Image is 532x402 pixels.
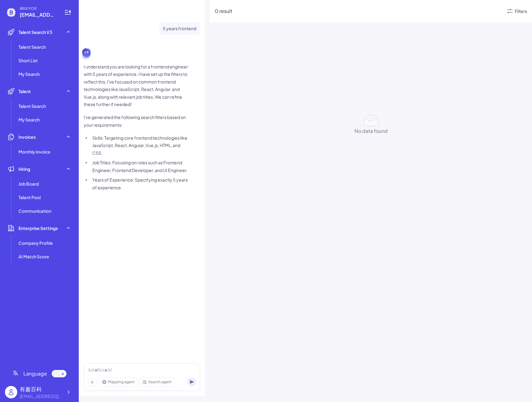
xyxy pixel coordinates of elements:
[18,181,39,187] span: Job Board
[5,386,17,398] img: user_logo.png
[91,176,188,191] li: Years of Experience: Specifying exactly 5 years of experience.
[18,253,49,260] span: AI Match Score
[18,240,53,246] span: Company Profile
[91,134,188,157] li: Skills: Targeting core frontend technologies like JavaScript, React, Angular, Vue.js, HTML, and CSS.
[20,6,57,11] span: BRIX FOR
[18,208,51,214] span: Communication
[18,134,36,140] span: Invoices
[18,88,31,94] span: Talent
[515,8,527,14] div: Filters
[84,113,188,129] p: I've generated the following search filters based on your requirements:
[18,117,40,123] span: My Search
[84,63,188,108] p: I understand you are looking for a frontend engineer with 5 years of experience. I have set up th...
[18,149,50,155] span: Monthly invoice
[20,393,63,400] div: youqu272@gmail.com
[18,103,46,109] span: Talent Search
[215,8,232,14] span: 0 result
[18,29,52,35] span: Talent Search V3
[18,44,46,50] span: Talent Search
[18,71,40,77] span: My Search
[354,127,388,135] div: No data found
[20,11,57,18] span: youqu272@gmail.com
[108,379,135,385] span: Mapping agent
[23,370,47,377] span: Language
[18,166,30,172] span: Hiring
[20,385,63,393] div: 有趣百科
[18,57,38,64] span: Short List
[18,225,58,231] span: Enterprise Settings
[163,25,196,32] p: 5 years frontend
[148,379,172,385] span: Search agent
[91,159,188,174] li: Job Titles: Focusing on roles such as Frontend Engineer, Frontend Developer, and UI Engineer.
[18,194,41,200] span: Talent Pool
